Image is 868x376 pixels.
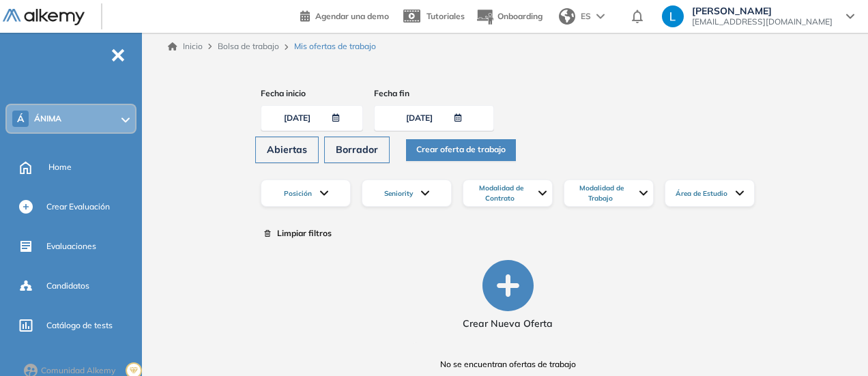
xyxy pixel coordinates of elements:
img: Ícono de flecha [421,190,429,196]
span: Modalidad de Contrato [469,183,533,203]
img: world [559,8,575,25]
span: Evaluaciones [46,240,96,252]
img: Logo [3,9,85,26]
div: Posición [261,179,351,207]
span: Á [17,113,24,124]
img: Ícono de flecha [639,190,648,196]
span: ES [581,10,591,23]
span: Posición [284,188,315,199]
span: Catálogo de tests [46,319,113,332]
button: Abiertas [255,136,319,163]
span: Crear oferta de trabajo [416,143,506,156]
span: ÁNIMA [34,113,61,124]
button: Crear oferta de trabajo [406,139,516,161]
img: Ícono de flecha [736,190,744,196]
span: Modalidad de Trabajo [570,183,634,203]
img: Ícono de flecha [538,190,547,196]
button: Limpiar filtros [255,223,340,244]
div: Modalidad de Contrato [463,179,553,207]
span: Candidatos [46,280,89,292]
span: Onboarding [497,11,542,21]
span: Mis ofertas de trabajo [294,40,376,53]
button: Borrador [324,136,390,163]
span: Tutoriales [426,11,465,21]
img: Ícono de flecha [320,190,328,196]
span: Borrador [336,143,378,157]
span: Home [48,161,72,173]
div: Modalidad de Trabajo [564,179,654,207]
div: Área de Estudio [665,179,755,207]
button: [DATE] [374,105,494,131]
a: Inicio [168,40,203,53]
a: Agendar una demo [300,7,389,23]
span: Abiertas [267,143,307,157]
span: Seniority [384,188,416,199]
span: [PERSON_NAME] [692,5,833,16]
span: Fecha fin [374,87,500,100]
span: [EMAIL_ADDRESS][DOMAIN_NAME] [692,16,833,27]
span: No se encuentran ofertas de trabajo [411,358,604,371]
span: Bolsa de trabajo [218,41,279,51]
button: [DATE] [261,105,363,131]
button: Crear Nueva Oferta [463,260,553,331]
div: Seniority [362,179,452,207]
img: arrow [596,14,605,19]
span: Crear Nueva Oferta [463,317,553,331]
span: Agendar una demo [315,11,389,21]
span: Crear Evaluación [46,201,110,213]
span: Fecha inicio [261,87,368,100]
button: Onboarding [476,2,542,31]
span: Área de Estudio [676,188,730,199]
